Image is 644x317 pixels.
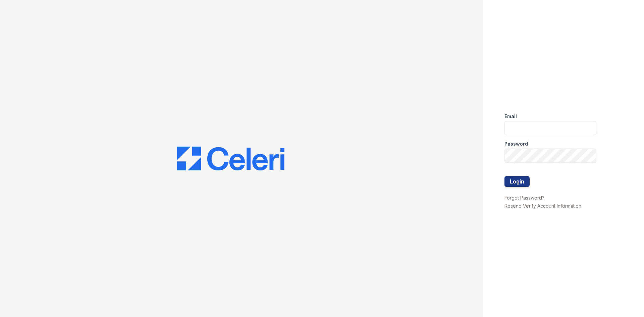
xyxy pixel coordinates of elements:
[504,203,581,209] a: Resend Verify Account Information
[504,141,528,147] label: Password
[177,147,284,171] img: CE_Logo_Blue-a8612792a0a2168367f1c8372b55b34899dd931a85d93a1a3d3e32e68fde9ad4.png
[504,113,517,120] label: Email
[504,176,530,187] button: Login
[504,195,544,201] a: Forgot Password?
